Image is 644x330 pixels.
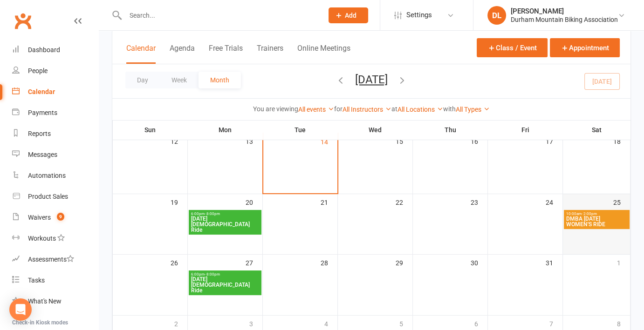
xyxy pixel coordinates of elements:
[566,212,628,216] span: 10:00am
[170,44,195,64] button: Agenda
[321,134,337,149] div: 14
[113,120,188,140] th: Sun
[396,255,412,270] div: 29
[28,130,51,137] div: Reports
[550,38,620,57] button: Appointment
[28,172,66,179] div: Automations
[12,270,98,291] a: Tasks
[12,123,98,144] a: Reports
[199,72,241,88] button: Month
[171,255,187,270] div: 26
[28,109,57,116] div: Payments
[28,214,51,221] div: Waivers
[12,144,98,165] a: Messages
[546,194,562,209] div: 24
[355,73,388,86] button: [DATE]
[471,194,487,209] div: 23
[171,133,187,148] div: 12
[397,106,443,113] a: All Locations
[263,120,338,140] th: Tue
[396,194,412,209] div: 22
[334,105,343,113] strong: for
[205,272,220,276] span: - 8:00pm
[246,194,262,209] div: 20
[343,106,391,113] a: All Instructors
[477,38,548,57] button: Class / Event
[443,105,456,113] strong: with
[12,186,98,207] a: Product Sales
[613,133,630,148] div: 18
[28,67,48,74] div: People
[11,9,34,33] a: Clubworx
[28,276,45,284] div: Tasks
[487,6,506,25] div: DL
[28,193,68,200] div: Product Sales
[546,133,562,148] div: 17
[321,194,337,209] div: 21
[338,120,413,140] th: Wed
[471,255,487,270] div: 30
[57,213,64,221] span: 9
[9,298,32,321] div: Open Intercom Messenger
[12,40,98,61] a: Dashboard
[28,46,60,54] div: Dashboard
[125,72,160,88] button: Day
[246,255,262,270] div: 27
[297,44,350,64] button: Online Meetings
[28,88,55,95] div: Calendar
[613,194,630,209] div: 25
[12,81,98,102] a: Calendar
[191,216,260,233] span: [DATE] [DEMOGRAPHIC_DATA] Ride
[617,255,630,270] div: 1
[28,235,56,242] div: Workouts
[28,297,62,305] div: What's New
[209,44,243,64] button: Free Trials
[329,7,368,23] button: Add
[12,291,98,312] a: What's New
[396,133,412,148] div: 15
[566,216,628,227] span: DMBA [DATE] WOMEN'S RIDE
[488,120,563,140] th: Fri
[191,272,260,276] span: 6:00pm
[391,105,397,113] strong: at
[12,165,98,186] a: Automations
[246,133,262,148] div: 13
[546,255,562,270] div: 31
[582,212,597,216] span: - 2:00pm
[406,5,432,26] span: Settings
[28,151,57,158] div: Messages
[253,105,298,113] strong: You are viewing
[12,249,98,270] a: Assessments
[511,7,618,15] div: [PERSON_NAME]
[456,106,490,113] a: All Types
[191,276,260,293] span: [DATE] [DEMOGRAPHIC_DATA] Ride
[12,61,98,81] a: People
[28,256,74,263] div: Assessments
[205,212,220,216] span: - 8:00pm
[171,194,187,209] div: 19
[345,12,356,19] span: Add
[298,106,334,113] a: All events
[123,9,316,22] input: Search...
[12,102,98,123] a: Payments
[257,44,283,64] button: Trainers
[188,120,263,140] th: Mon
[413,120,488,140] th: Thu
[126,44,156,64] button: Calendar
[191,212,260,216] span: 6:00pm
[12,207,98,228] a: Waivers 9
[160,72,199,88] button: Week
[321,255,337,270] div: 28
[471,133,487,148] div: 16
[563,120,630,140] th: Sat
[12,228,98,249] a: Workouts
[511,15,618,24] div: Durham Mountain Biking Association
